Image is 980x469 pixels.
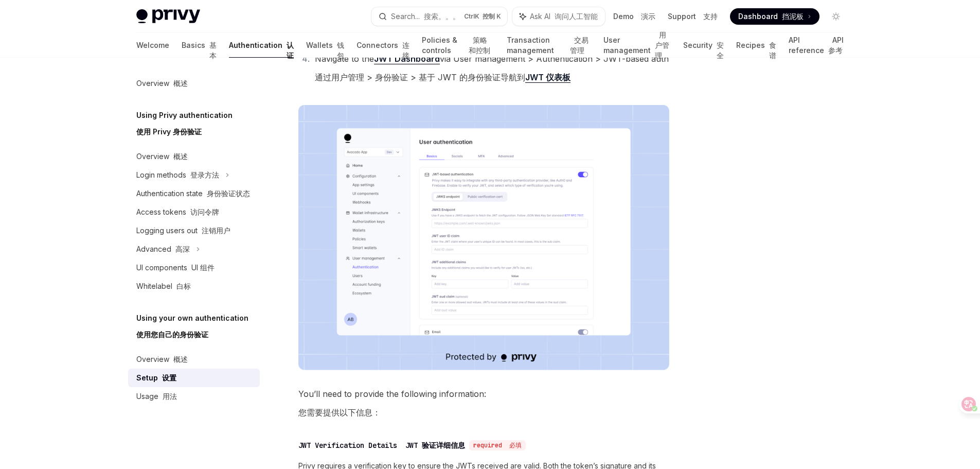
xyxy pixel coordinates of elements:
[136,243,190,255] div: Advanced
[136,127,202,136] font: 使用 Privy 身份验证
[298,440,465,450] div: JWT Verification Details
[182,33,217,58] a: Basics 基本
[128,147,260,166] a: Overview 概述
[176,282,191,290] font: 白标
[136,262,215,274] div: UI components
[136,390,177,403] div: Usage
[136,224,230,237] div: Logging users out
[128,184,260,203] a: Authentication state 身份验证状态
[136,206,219,218] div: Access tokens
[298,407,381,418] font: 您需要提供以下信息：
[173,79,188,88] font: 概述
[173,355,188,363] font: 概述
[136,353,188,366] div: Overview
[229,33,294,58] a: Authentication 认证
[136,187,250,200] div: Authentication state
[828,8,844,25] button: Toggle dark mode
[128,74,260,93] a: Overview 概述
[464,12,501,21] span: Ctrl K
[424,12,460,21] font: 搜索。。。
[782,12,804,21] font: 挡泥板
[683,33,724,58] a: Security 安全
[730,8,819,25] a: Dashboard 挡泥板
[603,33,671,58] a: User management 用户管理
[162,373,176,382] font: 设置
[298,387,669,424] span: You’ll need to provide the following information:
[655,30,669,60] font: 用户管理
[469,440,526,450] div: required
[136,312,248,345] h5: Using your own authentication
[128,258,260,277] a: UI components UI 组件
[371,7,507,26] button: Search... 搜索。。。CtrlK 控制 K
[136,77,188,90] div: Overview
[136,169,219,181] div: Login methods
[507,33,592,58] a: Transaction management 交易管理
[136,33,169,58] a: Welcome
[136,9,200,24] img: light logo
[570,36,589,55] font: 交易管理
[738,11,804,22] span: Dashboard
[391,10,460,23] div: Search...
[641,12,655,21] font: 演示
[136,150,188,163] div: Overview
[202,226,230,235] font: 注销用户
[512,7,605,26] button: Ask AI 询问人工智能
[173,152,188,161] font: 概述
[525,72,571,83] a: JWT 仪表板
[422,33,494,58] a: Policies & controls 策略和控制
[191,263,215,272] font: UI 组件
[128,277,260,296] a: Whitelabel 白标
[207,189,250,198] font: 身份验证状态
[287,41,294,60] font: 认证
[613,11,655,22] a: Demo 演示
[298,105,669,370] img: JWT-based auth
[555,12,598,21] font: 询问人工智能
[703,12,718,21] font: 支持
[828,36,844,55] font: API 参考
[769,41,776,60] font: 食谱
[789,33,844,58] a: API reference API 参考
[306,33,344,58] a: Wallets 钱包
[668,11,718,22] a: Support 支持
[469,36,490,55] font: 策略和控制
[374,54,440,64] a: JWT Dashboard
[357,33,409,58] a: Connectors 连接
[128,221,260,240] a: Logging users out 注销用户
[136,330,208,339] font: 使用您自己的身份验证
[136,372,176,384] div: Setup
[483,12,501,20] font: 控制 K
[315,72,571,83] font: 通过用户管理 > 身份验证 > 基于 JWT 的身份验证导航到
[136,280,191,292] div: Whitelabel
[402,41,409,60] font: 连接
[405,441,465,450] font: JWT 验证详细信息
[175,245,190,253] font: 高深
[736,33,776,58] a: Recipes 食谱
[163,392,177,401] font: 用法
[209,41,217,60] font: 基本
[190,170,219,179] font: 登录方法
[128,369,260,387] a: Setup 设置
[190,207,219,216] font: 访问令牌
[717,41,724,60] font: 安全
[509,441,522,449] font: 必填
[337,41,344,60] font: 钱包
[128,350,260,369] a: Overview 概述
[128,203,260,221] a: Access tokens 访问令牌
[312,51,669,89] li: Navigate to the via User management > Authentication > JWT-based auth
[128,387,260,406] a: Usage 用法
[136,109,233,142] h5: Using Privy authentication
[530,11,598,22] span: Ask AI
